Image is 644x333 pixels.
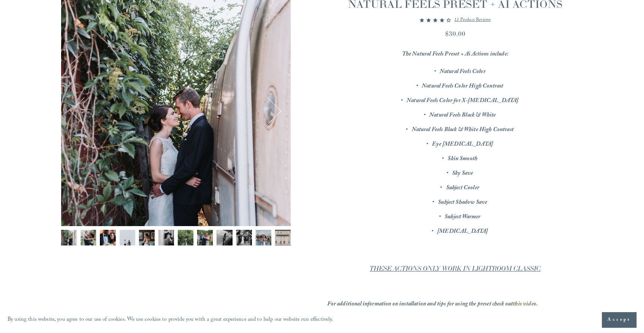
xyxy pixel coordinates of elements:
[327,29,583,39] div: $30.00
[412,125,514,135] em: Natural Feels Black & White High Contrast
[256,230,271,245] img: DSCF8358.jpg (Copy)
[7,315,334,326] p: By using this website, you agree to our use of cookies. We use cookies to provide you with a grea...
[178,230,193,250] button: Image 7 of 12
[120,230,135,245] img: FUJ18856 copy.jpg (Copy)
[61,230,291,250] div: Gallery thumbnails
[139,230,155,245] img: FUJ14832.jpg (Copy)
[370,265,541,273] em: THESE ACTIONS ONLY WORK IN LIGHTROOM CLASSIC
[158,230,174,245] img: DSCF9372.jpg (Copy)
[438,198,487,208] em: Subject Shadow Save
[71,98,98,125] button: Previous
[607,316,631,324] span: Accept
[61,230,77,250] button: Image 1 of 12
[327,299,513,310] em: For additional information on installation and tips for using the preset check out
[275,230,291,250] button: Image 12 of 12
[254,98,281,125] button: Next
[602,312,637,328] button: Accept
[197,230,213,250] button: Image 8 of 12
[446,183,479,193] em: Subject Cooler
[61,230,77,245] img: DSCF9013.jpg (Copy)
[100,230,116,245] img: DSCF8972.jpg (Copy)
[236,230,252,245] img: FUJ15149.jpg (Copy)
[536,299,538,310] em: .
[158,230,174,250] button: Image 6 of 12
[452,169,473,179] em: Sky Save
[120,230,135,250] button: Image 4 of 12
[402,50,508,60] em: The Natural Feels Preset + Ai Actions include:
[422,82,503,92] em: Natural Feels Color High Contrast
[100,230,116,250] button: Image 3 of 12
[139,230,155,250] button: Image 5 of 12
[440,67,486,77] em: Natural Feels Color
[445,212,480,222] em: Subject Warmer
[407,96,518,106] em: Natural Feels Color for X-[MEDICAL_DATA]
[256,230,271,250] button: Image 11 of 12
[275,230,291,245] img: DSCF7340.jpg (Copy)
[429,111,496,121] em: Natural Feels Black & White
[80,230,96,250] button: Image 2 of 12
[217,230,232,250] button: Image 9 of 12
[432,140,493,150] em: Eye [MEDICAL_DATA]
[437,227,488,237] em: [MEDICAL_DATA]
[448,154,477,164] em: Skin Smooth
[236,230,252,250] button: Image 10 of 12
[513,299,536,310] a: this video
[454,16,490,25] a: 12 product reviews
